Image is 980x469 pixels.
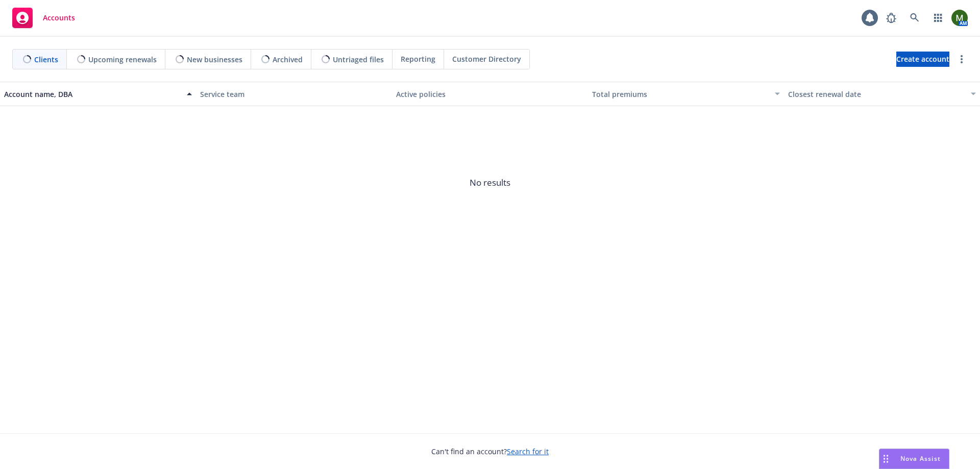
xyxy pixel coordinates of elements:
span: Accounts [43,14,75,22]
span: Archived [273,54,303,65]
button: Closest renewal date [784,82,980,106]
div: Service team [200,89,388,100]
div: Total premiums [592,89,769,100]
img: photo [951,10,968,26]
div: Drag to move [879,449,892,468]
span: Nova Assist [900,454,941,463]
span: New businesses [187,54,242,65]
span: Create account [896,50,949,69]
span: Reporting [401,54,435,64]
a: Search [904,8,925,28]
div: Active policies [396,89,584,100]
button: Total premiums [588,82,784,106]
a: Create account [896,52,949,67]
a: Report a Bug [881,8,901,28]
button: Service team [196,82,392,106]
div: Account name, DBA [4,89,181,100]
a: Switch app [928,8,948,28]
span: Customer Directory [452,54,521,64]
a: Search for it [507,447,549,456]
div: Closest renewal date [788,89,965,100]
span: Clients [34,54,58,65]
a: Accounts [8,4,79,32]
button: Active policies [392,82,588,106]
span: Upcoming renewals [88,54,157,65]
button: Nova Assist [879,449,949,469]
span: Untriaged files [333,54,384,65]
a: more [955,53,968,65]
span: Can't find an account? [431,446,549,457]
